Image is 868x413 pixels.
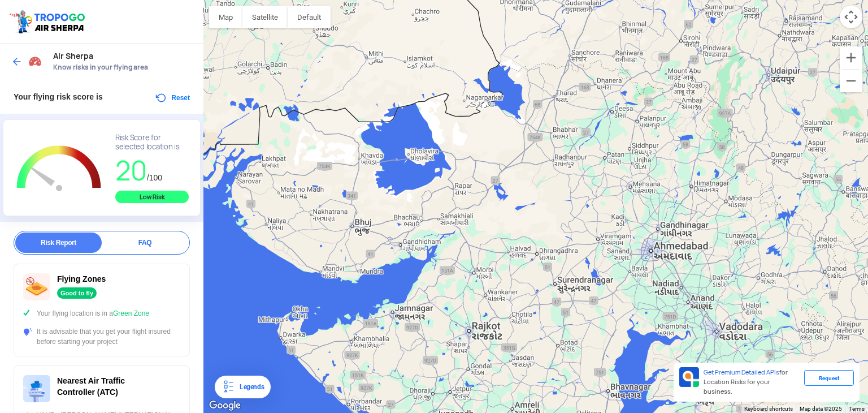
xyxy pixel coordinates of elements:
img: ic_nofly.svg [23,273,50,300]
g: Chart [12,134,106,205]
button: Map camera controls [840,6,862,28]
span: Get Premium Detailed APIs [704,368,779,376]
span: Flying Zones [57,274,106,283]
div: for Location Risks for your business. [699,367,804,397]
div: Risk Score for selected location is [115,134,189,152]
button: Show street map [209,6,242,28]
img: Premium APIs [679,367,699,387]
span: Green Zone [113,309,149,317]
img: ic_atc.svg [23,375,50,402]
span: 20 [115,153,147,188]
img: Google [206,398,244,413]
div: Your flying location is in a [23,308,180,319]
span: Air Sherpa [53,51,192,61]
button: Show satellite imagery [242,6,288,28]
span: Know risks in your flying area [53,63,192,72]
div: Risk Report [15,233,102,253]
img: Risk Scores [28,54,42,68]
div: Good to fly [57,287,97,299]
div: FAQ [102,233,188,253]
div: It is advisable that you get your flight insured before starting your project [23,326,180,347]
span: /100 [147,173,162,182]
button: Reset [154,91,190,105]
button: Zoom out [840,70,862,92]
button: Zoom in [840,46,862,69]
button: Keyboard shortcuts [744,405,793,413]
span: Map data ©2025 [800,406,842,412]
div: Request [804,370,854,386]
span: Your flying risk score is [14,92,103,101]
a: Terms [849,406,865,412]
img: ic_arrow_back_blue.svg [11,56,23,67]
img: ic_tgdronemaps.svg [8,8,89,35]
span: Nearest Air Traffic Controller (ATC) [57,376,125,397]
div: Low Risk [115,191,189,203]
a: Open this area in Google Maps (opens a new window) [206,398,244,413]
img: Legends [222,380,235,394]
div: Legends [235,380,264,394]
